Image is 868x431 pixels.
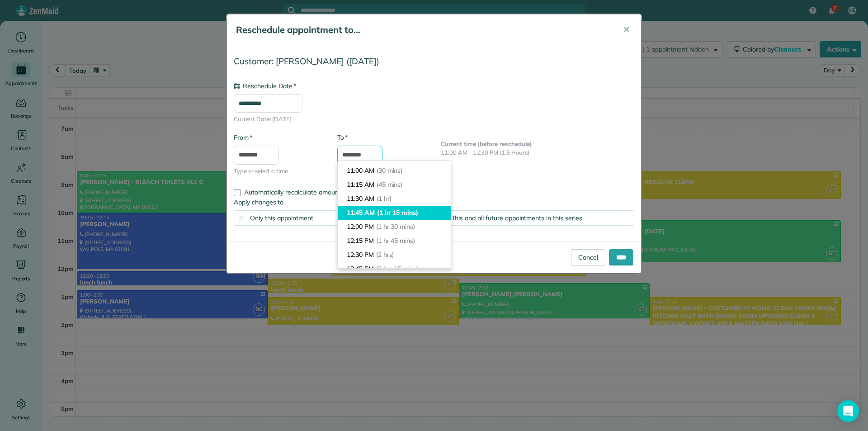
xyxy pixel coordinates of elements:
span: (2 hrs 15 mins) [376,265,418,273]
span: (1 hr 30 mins) [376,223,415,231]
span: (15 mins) [377,152,403,161]
label: Apply changes to [234,198,634,207]
li: 11:15 AM [338,178,451,192]
span: (45 mins) [377,180,403,189]
label: Reschedule Date [234,81,296,90]
li: 12:45 PM [338,262,451,276]
span: Only this appointment [250,214,313,222]
span: (1 hr 15 mins) [377,208,418,217]
label: From [234,133,252,142]
h5: Reschedule appointment to... [236,24,610,36]
span: ✕ [623,24,630,35]
li: 11:30 AM [338,192,451,206]
span: Current Date: [DATE] [234,115,634,124]
li: 11:00 AM [338,164,451,178]
a: Cancel [571,249,605,265]
li: 12:30 PM [338,248,451,262]
span: (1 hr 45 mins) [376,237,415,245]
span: (1 hr) [377,194,392,203]
span: (2 hrs) [376,251,394,259]
input: Only this appointment [239,216,245,222]
div: Open Intercom Messenger [837,400,859,422]
p: 11:00 AM - 12:30 PM (1.5 Hours) [441,148,634,157]
h4: Customer: [PERSON_NAME] ([DATE]) [234,57,634,66]
span: Automatically recalculate amount owed for this appointment? [244,188,422,196]
span: Type or select a time [234,167,324,176]
span: This and all future appointments in this series [452,214,582,222]
span: (30 mins) [377,166,403,175]
li: 12:15 PM [338,234,451,248]
li: 11:45 AM [338,206,451,220]
label: To [337,133,348,142]
li: 12:00 PM [338,220,451,234]
b: Current time (before reschedule) [441,140,532,147]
